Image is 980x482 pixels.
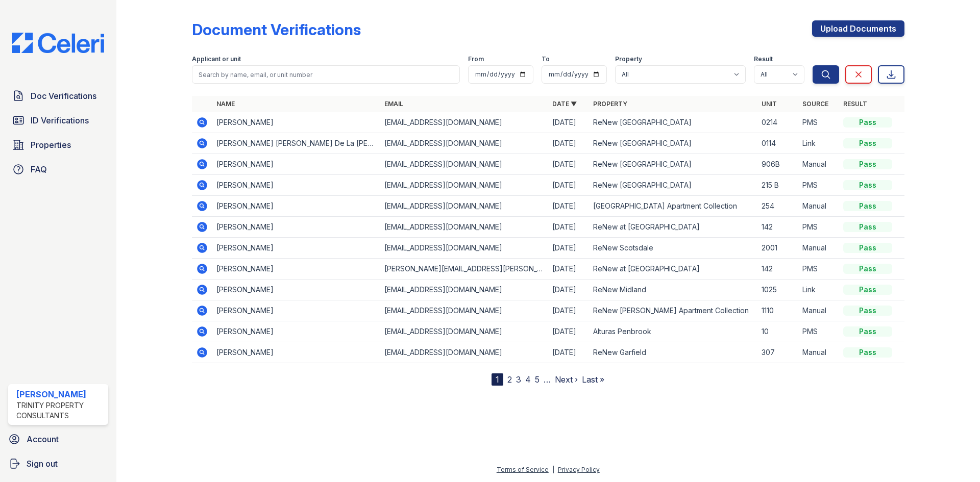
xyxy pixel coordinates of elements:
[468,55,484,63] label: From
[31,90,96,102] span: Doc Verifications
[380,321,548,342] td: [EMAIL_ADDRESS][DOMAIN_NAME]
[380,259,548,280] td: [PERSON_NAME][EMAIL_ADDRESS][PERSON_NAME][DOMAIN_NAME]
[8,159,108,180] a: FAQ
[798,342,839,363] td: Manual
[516,374,521,385] a: 3
[798,154,839,175] td: Manual
[582,374,604,385] a: Last »
[589,175,757,196] td: ReNew [GEOGRAPHIC_DATA]
[535,374,540,385] a: 5
[212,112,380,133] td: [PERSON_NAME]
[212,321,380,342] td: [PERSON_NAME]
[380,112,548,133] td: [EMAIL_ADDRESS][DOMAIN_NAME]
[589,217,757,238] td: ReNew at [GEOGRAPHIC_DATA]
[192,20,361,39] div: Document Verifications
[548,217,589,238] td: [DATE]
[548,196,589,217] td: [DATE]
[27,433,59,445] span: Account
[798,238,839,259] td: Manual
[757,259,798,280] td: 142
[548,112,589,133] td: [DATE]
[380,217,548,238] td: [EMAIL_ADDRESS][DOMAIN_NAME]
[548,321,589,342] td: [DATE]
[212,259,380,280] td: [PERSON_NAME]
[798,175,839,196] td: PMS
[798,300,839,321] td: Manual
[615,55,642,63] label: Property
[380,175,548,196] td: [EMAIL_ADDRESS][DOMAIN_NAME]
[843,201,892,211] div: Pass
[843,243,892,253] div: Pass
[212,238,380,259] td: [PERSON_NAME]
[589,342,757,363] td: ReNew Garfield
[843,285,892,295] div: Pass
[8,135,108,155] a: Properties
[16,388,104,400] div: [PERSON_NAME]
[27,458,58,470] span: Sign out
[812,20,904,37] a: Upload Documents
[212,300,380,321] td: [PERSON_NAME]
[757,238,798,259] td: 2001
[798,259,839,280] td: PMS
[212,175,380,196] td: [PERSON_NAME]
[798,133,839,154] td: Link
[212,196,380,217] td: [PERSON_NAME]
[4,33,112,53] img: CE_Logo_Blue-a8612792a0a2168367f1c8372b55b34899dd931a85d93a1a3d3e32e68fde9ad4.png
[544,373,551,386] span: …
[4,429,112,449] a: Account
[843,347,892,358] div: Pass
[548,133,589,154] td: [DATE]
[843,222,892,232] div: Pass
[589,238,757,259] td: ReNew Scotsdale
[548,342,589,363] td: [DATE]
[380,300,548,321] td: [EMAIL_ADDRESS][DOMAIN_NAME]
[548,259,589,280] td: [DATE]
[497,466,549,473] a: Terms of Service
[525,374,531,385] a: 4
[589,280,757,300] td: ReNew Midland
[589,112,757,133] td: ReNew [GEOGRAPHIC_DATA]
[31,114,89,126] span: ID Verifications
[802,100,828,108] a: Source
[4,453,112,474] a: Sign out
[212,280,380,300] td: [PERSON_NAME]
[593,100,627,108] a: Property
[380,154,548,175] td: [EMAIL_ADDRESS][DOMAIN_NAME]
[192,65,460,84] input: Search by name, email, or unit number
[762,100,777,108] a: Unit
[552,466,554,473] div: |
[798,112,839,133] td: PMS
[31,163,47,175] span: FAQ
[757,133,798,154] td: 0114
[558,466,600,473] a: Privacy Policy
[16,400,104,421] div: Trinity Property Consultants
[843,326,892,337] div: Pass
[757,112,798,133] td: 0214
[212,133,380,154] td: [PERSON_NAME] [PERSON_NAME] De La [PERSON_NAME]
[8,86,108,106] a: Doc Verifications
[542,55,550,63] label: To
[212,217,380,238] td: [PERSON_NAME]
[380,342,548,363] td: [EMAIL_ADDRESS][DOMAIN_NAME]
[843,180,892,190] div: Pass
[798,196,839,217] td: Manual
[380,238,548,259] td: [EMAIL_ADDRESS][DOMAIN_NAME]
[380,196,548,217] td: [EMAIL_ADDRESS][DOMAIN_NAME]
[548,154,589,175] td: [DATE]
[212,154,380,175] td: [PERSON_NAME]
[754,55,773,63] label: Result
[548,300,589,321] td: [DATE]
[843,138,892,148] div: Pass
[589,321,757,342] td: Alturas Penbrook
[757,300,798,321] td: 1110
[552,100,577,108] a: Date ▼
[192,55,241,63] label: Applicant or unit
[589,196,757,217] td: [GEOGRAPHIC_DATA] Apartment Collection
[212,342,380,363] td: [PERSON_NAME]
[589,133,757,154] td: ReNew [GEOGRAPHIC_DATA]
[843,264,892,274] div: Pass
[798,321,839,342] td: PMS
[31,139,71,151] span: Properties
[548,175,589,196] td: [DATE]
